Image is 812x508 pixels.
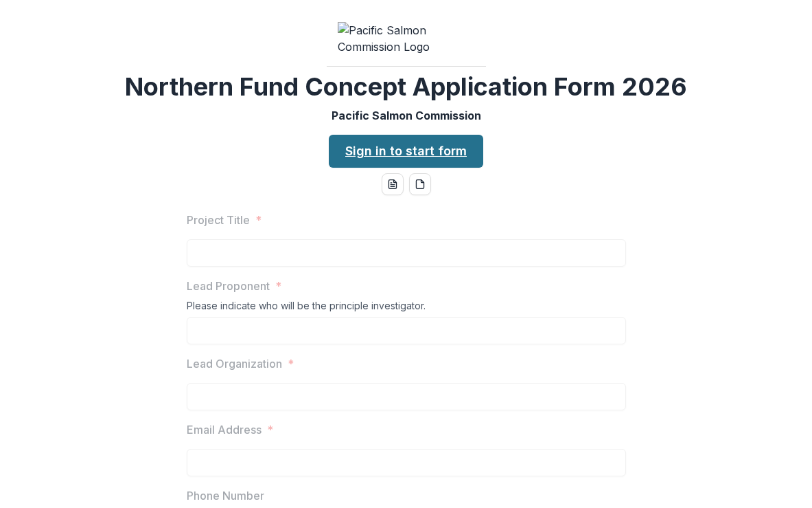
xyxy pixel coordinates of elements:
[338,22,475,55] img: Pacific Salmon Commission Logo
[187,212,250,228] p: Project Title
[187,300,626,317] div: Please indicate who will be the principle investigator.
[409,173,431,195] button: pdf-download
[187,278,270,294] p: Lead Proponent
[125,72,687,102] h2: Northern Fund Concept Application Form 2026
[382,173,404,195] button: word-download
[329,135,483,168] a: Sign in to start form
[187,487,264,504] p: Phone Number
[187,355,282,372] p: Lead Organization
[187,421,262,438] p: Email Address
[332,107,481,124] p: Pacific Salmon Commission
